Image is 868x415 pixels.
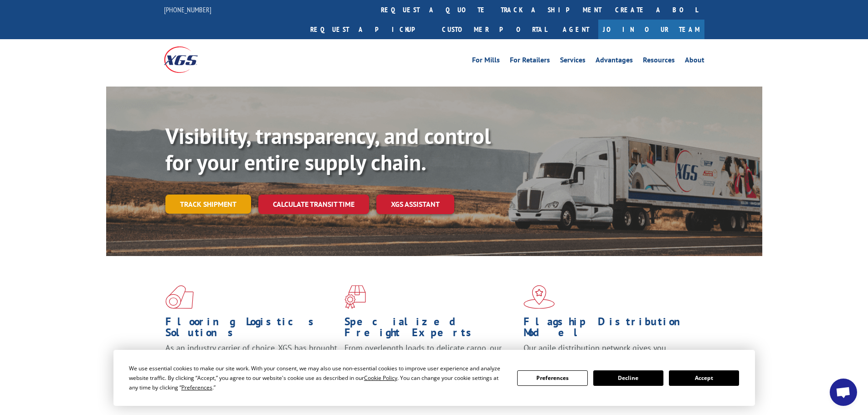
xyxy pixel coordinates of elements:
div: We use essential cookies to make our site work. With your consent, we may also use non-essential ... [129,364,506,392]
button: Decline [593,370,663,386]
a: Resources [643,56,675,67]
a: For Mills [472,56,500,67]
span: Preferences [181,384,212,391]
a: Track shipment [165,195,251,214]
p: From overlength loads to delicate cargo, our experienced staff knows the best way to move your fr... [344,343,517,383]
div: Cookie Consent Prompt [113,350,755,406]
span: Our agile distribution network gives you nationwide inventory management on demand. [524,343,691,364]
button: Preferences [517,370,587,386]
img: xgs-icon-total-supply-chain-intelligence-red [165,285,194,309]
a: About [685,56,704,67]
h1: Flagship Distribution Model [524,316,696,343]
span: As an industry carrier of choice, XGS has brought innovation and dedication to flooring logistics... [165,343,337,375]
a: [PHONE_NUMBER] [164,5,211,14]
a: Services [560,56,586,67]
a: Customer Portal [435,20,554,39]
a: Join Our Team [598,20,704,39]
a: Calculate transit time [258,195,369,214]
img: xgs-icon-flagship-distribution-model-red [524,285,555,309]
a: Request a pickup [303,20,435,39]
img: xgs-icon-focused-on-flooring-red [344,285,366,309]
h1: Flooring Logistics Solutions [165,316,338,343]
span: Cookie Policy [364,374,397,382]
div: Open chat [830,379,857,406]
a: Advantages [596,56,633,67]
a: For Retailers [510,56,550,67]
a: XGS ASSISTANT [376,195,454,214]
b: Visibility, transparency, and control for your entire supply chain. [165,122,491,176]
a: Agent [554,20,598,39]
h1: Specialized Freight Experts [344,316,517,343]
button: Accept [669,370,739,386]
